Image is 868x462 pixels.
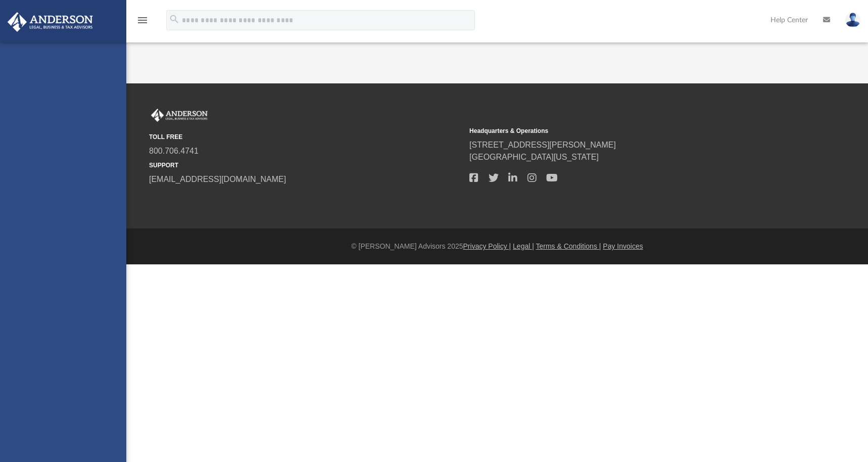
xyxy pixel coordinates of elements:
[136,14,149,26] i: menu
[149,132,462,142] small: TOLL FREE
[469,141,616,149] a: [STREET_ADDRESS][PERSON_NAME]
[126,241,868,252] div: © [PERSON_NAME] Advisors 2025
[469,153,599,161] a: [GEOGRAPHIC_DATA][US_STATE]
[845,13,860,27] img: User Pic
[149,161,462,170] small: SUPPORT
[536,242,601,250] a: Terms & Conditions |
[463,242,511,250] a: Privacy Policy |
[169,14,180,25] i: search
[136,19,149,26] a: menu
[149,147,199,155] a: 800.706.4741
[5,12,96,32] img: Anderson Advisors Platinum Portal
[603,242,643,250] a: Pay Invoices
[469,126,783,135] small: Headquarters & Operations
[149,109,210,122] img: Anderson Advisors Platinum Portal
[513,242,534,250] a: Legal |
[149,175,286,183] a: [EMAIL_ADDRESS][DOMAIN_NAME]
